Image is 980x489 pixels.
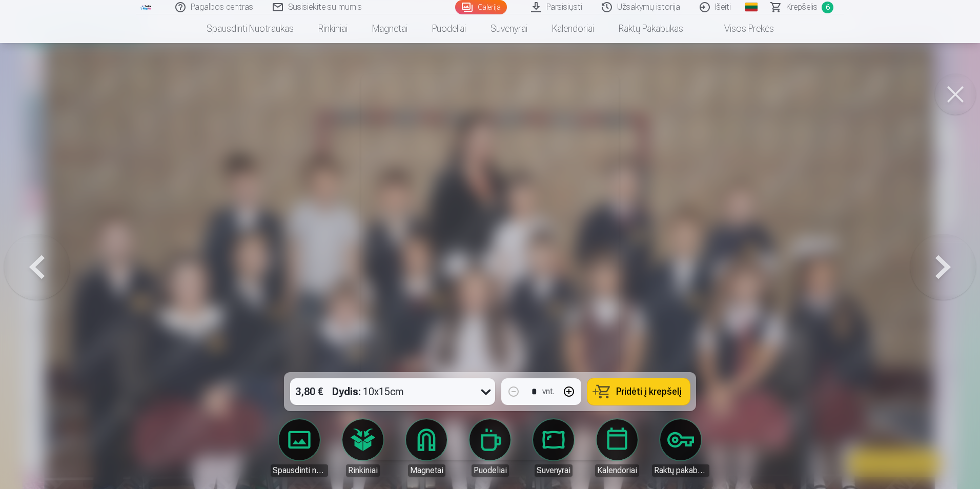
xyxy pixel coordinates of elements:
div: Rinkiniai [346,464,380,477]
a: Rinkiniai [334,419,392,477]
span: Pridėti į krepšelį [616,387,682,396]
div: Puodeliai [472,464,509,477]
div: Spausdinti nuotraukas [271,464,328,477]
span: 6 [822,2,833,13]
div: vnt. [542,385,555,398]
a: Spausdinti nuotraukas [194,14,306,43]
a: Rinkiniai [306,14,360,43]
div: 10x15cm [332,378,404,405]
a: Spausdinti nuotraukas [271,419,328,477]
a: Magnetai [398,419,455,477]
a: Visos prekės [696,14,786,43]
div: Magnetai [408,464,445,477]
a: Suvenyrai [525,419,582,477]
a: Raktų pakabukas [652,419,709,477]
div: Raktų pakabukas [652,464,709,477]
a: Puodeliai [420,14,478,43]
span: Krepšelis [786,1,818,13]
strong: Dydis : [332,384,361,399]
a: Magnetai [360,14,420,43]
a: Puodeliai [461,419,519,477]
button: Pridėti į krepšelį [587,378,690,405]
div: 3,80 € [290,378,328,405]
img: /fa2 [140,4,152,10]
a: Suvenyrai [478,14,540,43]
a: Raktų pakabukas [606,14,696,43]
div: Suvenyrai [535,464,573,477]
a: Kalendoriai [540,14,606,43]
a: Kalendoriai [588,419,646,477]
div: Kalendoriai [595,464,639,477]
